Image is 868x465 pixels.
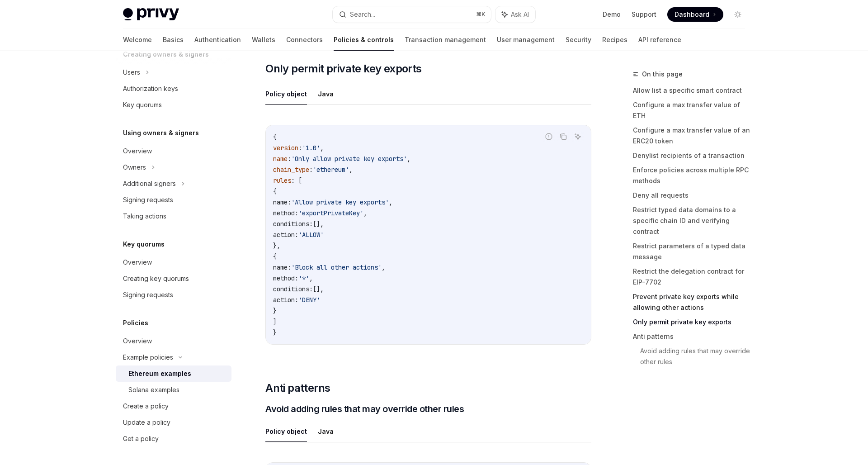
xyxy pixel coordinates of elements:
a: Denylist recipients of a transaction [633,148,752,163]
button: Toggle dark mode [731,7,745,22]
a: Only permit private key exports [633,315,752,329]
button: Ask AI [495,6,535,23]
a: Avoid adding rules that may override other rules [640,344,752,369]
span: ] [273,318,277,326]
a: Anti patterns [633,329,752,344]
a: Policies & controls [334,29,394,51]
button: Policy object [265,83,307,104]
span: }, [273,242,280,250]
a: Connectors [286,29,323,51]
span: : [298,144,302,152]
div: Owners [123,162,146,173]
span: 'Allow private key exports' [291,198,389,206]
a: Authorization keys [116,81,231,97]
span: [], [313,285,324,293]
span: , [309,274,313,282]
div: Creating key quorums [123,273,189,284]
a: Signing requests [116,192,231,208]
a: Basics [163,29,184,51]
div: Users [123,67,140,78]
a: Allow list a specific smart contract [633,83,752,98]
span: : [ [291,176,302,185]
span: , [407,155,410,163]
span: 'ALLOW' [298,231,324,239]
div: Taking actions [123,211,166,222]
a: Overview [116,254,231,270]
span: 'Only allow private key exports' [291,155,407,163]
span: { [273,252,277,261]
div: Signing requests [123,289,173,300]
span: action: [273,296,298,304]
div: Overview [123,146,152,157]
div: Overview [123,336,152,346]
button: Policy object [265,421,307,442]
a: Demo [603,10,621,19]
a: API reference [638,29,681,51]
a: Support [632,10,656,19]
span: conditions: [273,285,313,293]
span: Ask AI [511,10,529,19]
a: Ethereum examples [116,365,231,382]
a: Restrict the delegation contract for EIP-7702 [633,264,752,289]
span: On this page [642,69,683,80]
div: Overview [123,257,152,268]
span: , [349,166,353,174]
span: method: [273,274,298,282]
span: Dashboard [675,10,709,19]
a: Authentication [194,29,241,51]
a: Recipes [602,29,627,51]
a: Create a policy [116,398,231,414]
span: name: [273,263,291,271]
div: Search... [350,9,375,20]
div: Example policies [123,352,173,363]
a: Overview [116,333,231,349]
div: Get a policy [123,433,159,444]
span: rules [273,176,291,185]
span: { [273,133,277,141]
div: Key quorums [123,100,162,110]
button: Ask AI [572,131,584,142]
img: light logo [123,8,179,21]
a: User management [497,29,555,51]
span: 'Block all other actions' [291,263,382,271]
span: , [382,263,385,271]
a: Deny all requests [633,188,752,203]
span: ⌘ K [476,11,486,18]
a: Key quorums [116,97,231,113]
button: Search...⌘K [333,6,491,23]
a: Signing requests [116,287,231,303]
a: Restrict parameters of a typed data message [633,239,752,264]
span: chain_type [273,166,309,174]
span: name [273,155,288,163]
span: '1.0' [302,144,320,152]
div: Ethereum examples [128,368,191,379]
span: version [273,144,298,152]
span: : [288,155,291,163]
span: method: [273,209,298,217]
a: Prevent private key exports while allowing other actions [633,289,752,315]
div: Create a policy [123,401,169,412]
a: Update a policy [116,414,231,431]
a: Solana examples [116,382,231,398]
span: , [389,198,392,206]
a: Creating key quorums [116,270,231,287]
button: Java [318,83,334,104]
span: action: [273,231,298,239]
button: Java [318,421,334,442]
h5: Key quorums [123,239,165,250]
a: Dashboard [667,7,723,22]
a: Taking actions [116,208,231,224]
span: name: [273,198,291,206]
span: conditions: [273,220,313,228]
span: 'ethereum' [313,166,349,174]
button: Report incorrect code [543,131,555,142]
a: Enforce policies across multiple RPC methods [633,163,752,188]
span: : [309,166,313,174]
div: Authorization keys [123,83,178,94]
div: Update a policy [123,417,170,428]
span: , [363,209,367,217]
div: Additional signers [123,178,176,189]
span: [], [313,220,324,228]
span: } [273,328,277,337]
span: Anti patterns [265,381,330,395]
